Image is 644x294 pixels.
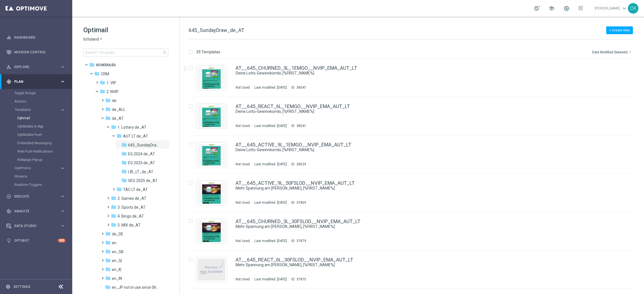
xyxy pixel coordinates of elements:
[289,200,306,205] div: ID:
[105,275,111,281] i: folder
[14,224,60,228] span: Data Studio
[15,166,54,170] span: OptiPromo
[121,151,127,156] i: folder
[6,45,65,59] div: Mission Control
[6,35,66,40] button: equalizer Dashboard
[236,66,357,71] a: AT__645_CHURNED_3L_1EMGO__NVIP_EMA_AUT_LT
[111,124,116,130] i: folder
[236,186,609,191] div: Mehr Spannung am Sonntag, [%FIRST_NAME%]
[252,239,289,243] div: Last modified: [DATE]
[17,158,58,162] a: Webpage Pop-up
[17,131,72,139] div: OptiMobile Push
[105,266,111,272] i: folder
[83,49,168,56] input: Search Template
[6,79,60,84] div: Plan
[14,108,66,112] button: Templates keyboard_arrow_right
[252,200,289,205] div: Last modified: [DATE]
[17,122,72,131] div: OptiMobile In-App
[17,114,72,122] div: Optimail
[296,200,306,205] div: 37869
[236,219,360,224] a: AT__645_CHURNED_3L_30FSLOD__NVIP_EMA_AUT_LT
[17,147,72,156] div: Web Push Notifications
[163,50,167,55] span: search
[116,133,122,139] i: folder
[123,134,148,139] span: AUT LT de_AT
[183,212,643,250] div: Press SPACE to select this row.
[6,65,66,69] button: person_search Explore keyboard_arrow_right
[606,26,633,34] button: + Create New
[236,224,609,229] div: Mehr Spannung am Sonntag, [%FIRST_NAME%]
[183,250,643,289] div: Press SPACE to select this row.
[6,233,65,248] div: Optibot
[591,49,633,55] button: Date Modified (Newest)arrow_drop_down
[17,149,58,154] a: Web Push Notifications
[121,142,127,148] i: folder
[14,183,58,187] a: Realtime Triggers
[60,194,65,199] i: keyboard_arrow_right
[594,4,628,13] a: [PERSON_NAME]keyboard_arrow_down
[83,37,103,42] button: lottoland arrow_drop_down
[14,80,60,83] span: Plan
[14,89,72,97] div: Target Groups
[14,181,72,189] div: Realtime Triggers
[14,106,72,164] div: Templates
[6,238,66,243] button: lightbulb Optibot +10
[236,239,250,243] div: Not Used
[236,142,351,147] a: AT__645_ACTIVE_9L_1EMGO__NVIP_EMA_AUT_LT
[121,178,127,183] i: folder
[14,91,58,95] a: Target Groups
[111,195,116,201] i: folder
[6,194,66,199] div: play_circle_outline Execute keyboard_arrow_right
[118,223,141,228] span: 5. MIX de_AT
[6,79,66,84] div: gps_fixed Plan keyboard_arrow_right
[106,89,119,94] span: 2. NVIP
[105,258,111,263] i: folder
[6,209,11,214] i: track_changes
[112,285,160,290] span: en_JP not in use since 06/2025
[89,62,95,68] i: folder
[58,239,65,242] div: +10
[6,64,11,69] i: person_search
[94,71,100,76] i: folder
[236,186,596,191] a: Mehr Spannung am [PERSON_NAME], [%FIRST_NAME%]
[14,166,66,170] button: OptiPromo keyboard_arrow_right
[17,133,58,137] a: OptiMobile Push
[121,169,127,174] i: folder
[6,209,66,213] button: track_changes Analyze keyboard_arrow_right
[236,277,250,281] div: Not Used
[289,239,306,243] div: ID:
[252,85,289,90] div: Last modified: [DATE]
[99,37,103,42] i: arrow_drop_down
[289,124,306,128] div: ID:
[289,85,306,90] div: ID:
[17,156,72,164] div: Webpage Pop-up
[15,166,60,170] div: OptiPromo
[189,27,244,33] span: 645_SundayDraw_de_AT
[60,64,65,69] i: keyboard_arrow_right
[183,135,643,174] div: Press SPACE to select this row.
[236,85,250,90] div: Not Used
[121,160,127,165] i: folder
[628,50,632,54] i: arrow_drop_down
[118,125,146,130] span: 1. Lottery de_AT
[101,71,109,76] span: CRM
[17,141,58,145] a: Embedded Messaging
[6,238,11,243] i: lightbulb
[548,5,555,11] span: school
[14,99,58,104] a: Actions
[236,224,596,229] a: Mehr Spannung am [PERSON_NAME], [%FIRST_NAME%]
[183,59,643,97] div: Press SPACE to select this row.
[83,26,168,34] h1: Optimail
[112,116,124,121] span: de_AT
[6,194,11,199] i: play_circle_outline
[111,204,116,210] i: folder
[14,97,72,106] div: Actions
[236,147,596,153] a: Deine Lotto-Gewinnkombi, [%FIRST_NAME%]
[60,223,65,228] i: keyboard_arrow_right
[111,213,116,219] i: folder
[6,64,60,69] div: Explore
[17,124,58,129] a: OptiMobile In-App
